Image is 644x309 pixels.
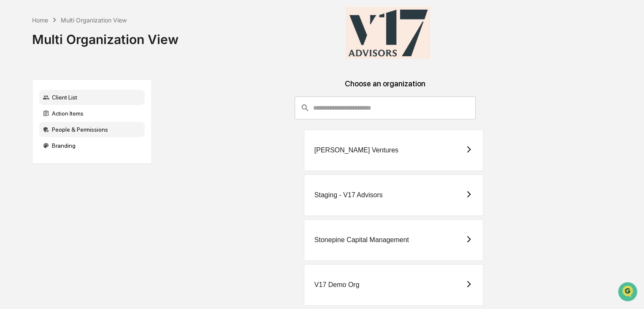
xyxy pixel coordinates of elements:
span: Attestations [70,107,105,115]
div: People & Permissions [39,122,145,137]
div: We're available if you need us! [29,73,107,80]
a: 🔎Data Lookup [5,119,57,135]
p: How can we help? [8,18,154,31]
div: Multi Organization View [61,17,127,24]
div: Home [32,17,48,24]
div: 🗄️ [61,108,68,114]
a: Powered byPylon [60,143,102,150]
img: V17 Advisors [346,7,430,59]
iframe: Open customer support [617,281,640,304]
div: Client List [39,90,145,105]
div: Multi Organization View [32,25,179,47]
button: Start new chat [143,67,154,77]
div: Branding [39,138,145,153]
a: 🗄️Attestations [58,103,108,119]
div: Action Items [39,106,145,121]
span: Pylon [84,143,102,150]
div: 🖐️ [8,108,15,114]
div: Stonepine Capital Management [314,236,409,244]
div: Start new chat [29,65,138,73]
div: 🔎 [8,124,15,130]
span: Data Lookup [17,123,53,131]
a: 🖐️Preclearance [5,103,58,119]
img: 1746055101610-c473b297-6a78-478c-a979-82029cc54cd1 [8,65,24,80]
span: Preclearance [17,107,54,115]
div: [PERSON_NAME] Ventures [314,146,398,154]
div: Staging - V17 Advisors [314,191,383,199]
div: consultant-dashboard__filter-organizations-search-bar [295,97,476,119]
div: V17 Demo Org [314,281,360,289]
div: Choose an organization [159,79,612,97]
